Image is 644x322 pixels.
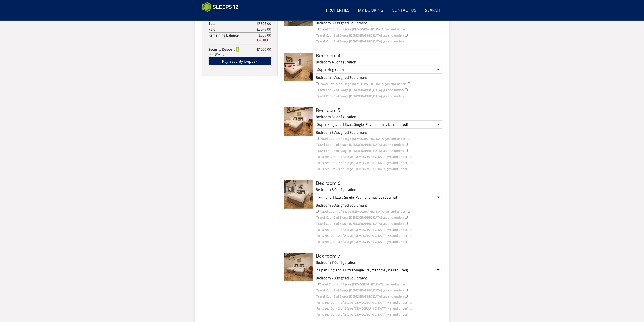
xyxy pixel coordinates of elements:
[319,209,406,214] label: Travel Cot - 1 of 3 (age [DEMOGRAPHIC_DATA] yrs and under)
[257,27,271,32] span: £
[316,300,408,305] label: Full sized Cot - 1 of 3 (age [DEMOGRAPHIC_DATA] yrs and under)
[316,114,442,119] label: Bedroom 5 Configuration
[316,203,442,208] label: Bedroom 6 Assigned Equipment
[316,187,442,192] label: Bedroom 6 Configuration
[319,282,406,287] label: Travel Cot - 1 of 3 (age [DEMOGRAPHIC_DATA] yrs and under)
[316,107,442,113] h3: Bedroom 5
[316,94,404,99] label: Travel Cot - 3 of 3 (age [DEMOGRAPHIC_DATA] yrs and under)
[316,294,404,299] label: Travel Cot - 3 of 3 (age [DEMOGRAPHIC_DATA] yrs and under)
[284,53,313,81] img: Room Image
[390,6,418,15] a: Contact Us
[316,288,404,293] label: Travel Cot - 2 of 3 (age [DEMOGRAPHIC_DATA] yrs and under)
[316,167,408,171] label: Full sized Cot - 3 of 3 (age [DEMOGRAPHIC_DATA] yrs and under)
[316,180,442,186] h3: Bedroom 6
[324,6,351,15] a: Properties
[316,154,408,159] label: Full sized Cot - 1 of 3 (age [DEMOGRAPHIC_DATA] yrs and under)
[257,47,271,52] span: £
[316,75,442,80] label: Bedroom 4 Assigned Equipment
[200,15,244,18] iframe: Customer reviews powered by Trustpilot
[316,33,404,38] label: Travel Cot - 2 of 3 (age [DEMOGRAPHIC_DATA] yrs and under)
[316,60,442,65] label: Bedroom 4 Configuration
[319,82,406,86] label: Travel Cot - 1 of 3 (age [DEMOGRAPHIC_DATA] yrs and under)
[316,149,404,153] label: Travel Cot - 3 of 3 (age [DEMOGRAPHIC_DATA] yrs and under)
[316,312,408,317] label: Full sized Cot - 3 of 3 (age [DEMOGRAPHIC_DATA] yrs and under)
[423,6,442,15] a: Search
[316,215,404,220] label: Travel Cot - 2 of 3 (age [DEMOGRAPHIC_DATA] yrs and under)
[257,21,271,26] span: £
[284,107,313,136] img: Room Image
[357,6,385,15] a: My Booking
[316,260,442,265] label: Bedroom 7 Configuration
[319,27,406,32] label: Travel Cot - 1 of 3 (age [DEMOGRAPHIC_DATA] yrs and under)
[259,47,271,52] span: 1000.00
[259,21,271,26] span: 5375.00
[209,27,257,32] strong: Paid
[316,39,404,44] label: Travel Cot - 3 of 3 (age [DEMOGRAPHIC_DATA] yrs and under)
[316,130,442,135] label: Bedroom 5 Assigned Equipment
[316,20,442,26] label: Bedroom 3 Assigned Equipment
[316,306,408,311] label: Full sized Cot - 2 of 3 (age [DEMOGRAPHIC_DATA] yrs and under)
[209,33,259,38] strong: Remaining balance
[316,233,408,238] label: Full sized Cot - 2 of 3 (age [DEMOGRAPHIC_DATA] yrs and under)
[209,52,271,57] div: Due [DATE]
[202,2,238,12] img: Sleeps 12
[316,161,408,165] label: Full sized Cot - 2 of 3 (age [DEMOGRAPHIC_DATA] yrs and under)
[319,137,406,141] label: Travel Cot - 1 of 3 (age [DEMOGRAPHIC_DATA] yrs and under)
[316,53,442,58] h3: Bedroom 4
[316,253,442,258] h3: Bedroom 7
[261,33,271,38] span: 300.00
[316,276,442,281] label: Bedroom 7 Assigned Equipment
[316,221,404,226] label: Travel Cot - 3 of 3 (age [DEMOGRAPHIC_DATA] yrs and under)
[209,47,239,52] strong: Security Deposit
[316,88,404,92] label: Travel Cot - 2 of 3 (age [DEMOGRAPHIC_DATA] yrs and under)
[316,227,408,232] label: Full sized Cot - 1 of 3 (age [DEMOGRAPHIC_DATA] yrs and under)
[259,27,271,32] span: 5075.00
[209,57,271,65] a: Pay Security Deposit
[284,180,313,208] img: Room Image
[209,38,271,42] div: OVERDUE
[316,239,408,244] label: Full sized Cot - 3 of 3 (age [DEMOGRAPHIC_DATA] yrs and under)
[284,253,313,281] img: Room Image
[209,21,257,26] strong: Total
[259,33,271,38] span: £
[316,142,404,147] label: Travel Cot - 2 of 3 (age [DEMOGRAPHIC_DATA] yrs and under)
